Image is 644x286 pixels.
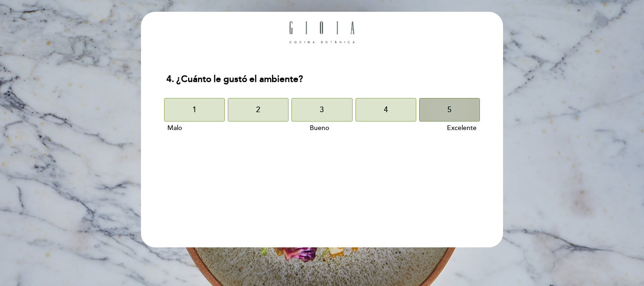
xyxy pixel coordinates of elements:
[447,124,477,132] span: Excelente
[419,98,480,122] button: 5
[256,97,260,123] span: 2
[310,124,329,132] span: Bueno
[289,21,355,43] img: header_1683901255.png
[320,97,324,123] span: 3
[355,98,416,122] button: 4
[228,98,289,122] button: 2
[291,98,352,122] button: 3
[192,97,197,123] span: 1
[447,97,452,123] span: 5
[164,98,225,122] button: 1
[384,97,388,123] span: 4
[167,124,182,132] span: Malo
[159,68,485,91] div: 4. ¿Cuánto le gustó el ambiente?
